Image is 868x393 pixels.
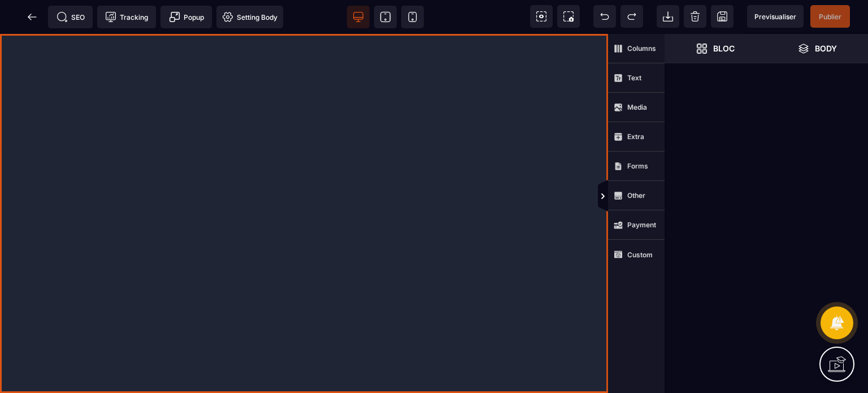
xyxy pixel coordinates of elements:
[627,191,645,200] strong: Other
[627,132,644,141] strong: Extra
[627,162,648,170] strong: Forms
[557,5,580,28] span: Screenshot
[105,11,148,23] span: Tracking
[819,12,841,21] span: Publier
[57,11,85,23] span: SEO
[815,44,837,53] strong: Body
[222,11,277,23] span: Setting Body
[766,34,868,63] span: Open Layer Manager
[627,221,656,229] strong: Payment
[627,251,653,259] strong: Custom
[754,12,796,21] span: Previsualiser
[627,44,656,53] strong: Columns
[530,5,553,28] span: View components
[169,11,204,23] span: Popup
[747,5,804,28] span: Preview
[665,34,766,63] span: Open Blocks
[713,44,735,53] strong: Bloc
[627,74,641,82] strong: Text
[627,103,647,111] strong: Media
